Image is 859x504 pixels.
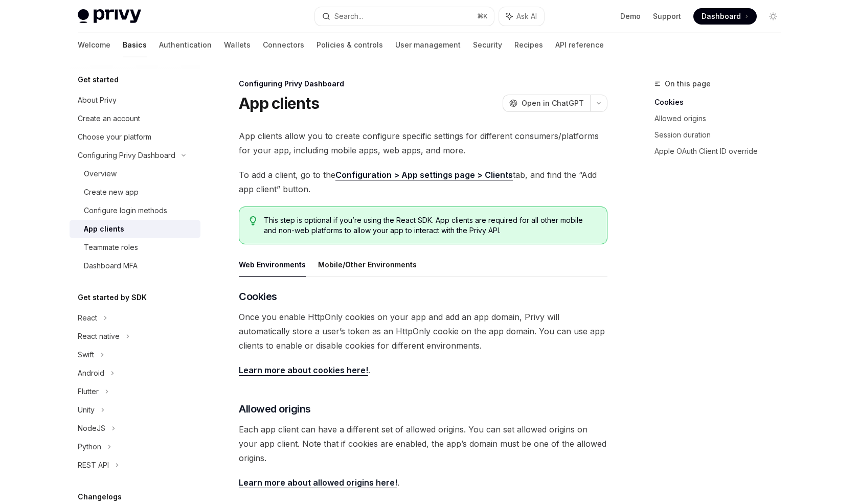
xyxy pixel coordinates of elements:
[522,98,584,108] span: Open in ChatGPT
[620,11,641,21] a: Demo
[70,257,200,275] a: Dashboard MFA
[239,310,607,353] span: Once you enable HttpOnly cookies on your app and add an app domain, Privy will automatically stor...
[318,253,417,277] button: Mobile/Other Environments
[395,33,461,57] a: User management
[78,459,109,471] div: REST API
[78,131,151,143] div: Choose your platform
[654,127,789,143] a: Session duration
[239,402,311,416] span: Allowed origins
[239,365,368,376] a: Learn more about cookies here!
[702,11,741,21] span: Dashboard
[70,165,200,183] a: Overview
[78,422,105,434] div: NodeJS
[78,491,122,503] h5: Changelogs
[239,253,306,277] button: Web Environments
[78,74,119,86] h5: Get started
[70,128,200,146] a: Choose your platform
[78,367,104,379] div: Android
[123,33,147,57] a: Basics
[503,95,590,112] button: Open in ChatGPT
[693,8,757,25] a: Dashboard
[84,168,117,180] div: Overview
[477,12,488,20] span: ⌘ K
[84,204,167,217] div: Configure login methods
[555,33,604,57] a: API reference
[263,33,304,57] a: Connectors
[78,349,94,361] div: Swift
[84,241,138,254] div: Teammate roles
[239,477,397,488] a: Learn more about allowed origins here!
[70,220,200,238] a: App clients
[78,312,97,324] div: React
[654,94,789,110] a: Cookies
[70,183,200,201] a: Create new app
[335,170,513,180] a: Configuration > App settings page > Clients
[78,291,147,304] h5: Get started by SDK
[334,10,363,22] div: Search...
[239,94,319,112] h1: App clients
[70,109,200,128] a: Create an account
[70,238,200,257] a: Teammate roles
[499,7,544,26] button: Ask AI
[654,143,789,159] a: Apple OAuth Client ID override
[84,186,139,198] div: Create new app
[78,94,117,106] div: About Privy
[315,7,494,26] button: Search...⌘K
[239,289,277,304] span: Cookies
[159,33,212,57] a: Authentication
[765,8,781,25] button: Toggle dark mode
[665,78,711,90] span: On this page
[239,129,607,157] span: App clients allow you to create configure specific settings for different consumers/platforms for...
[70,201,200,220] a: Configure login methods
[514,33,543,57] a: Recipes
[264,215,597,236] span: This step is optional if you’re using the React SDK. App clients are required for all other mobil...
[250,216,257,225] svg: Tip
[317,33,383,57] a: Policies & controls
[78,112,140,125] div: Create an account
[84,223,124,235] div: App clients
[84,260,138,272] div: Dashboard MFA
[78,441,101,453] div: Python
[473,33,502,57] a: Security
[78,330,120,342] div: React native
[653,11,681,21] a: Support
[239,363,607,377] span: .
[239,475,607,490] span: .
[70,91,200,109] a: About Privy
[224,33,251,57] a: Wallets
[516,11,537,21] span: Ask AI
[239,422,607,465] span: Each app client can have a different set of allowed origins. You can set allowed origins on your ...
[78,149,175,162] div: Configuring Privy Dashboard
[78,33,110,57] a: Welcome
[78,385,99,398] div: Flutter
[239,168,607,196] span: To add a client, go to the tab, and find the “Add app client” button.
[78,404,95,416] div: Unity
[654,110,789,127] a: Allowed origins
[239,79,607,89] div: Configuring Privy Dashboard
[78,9,141,24] img: light logo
